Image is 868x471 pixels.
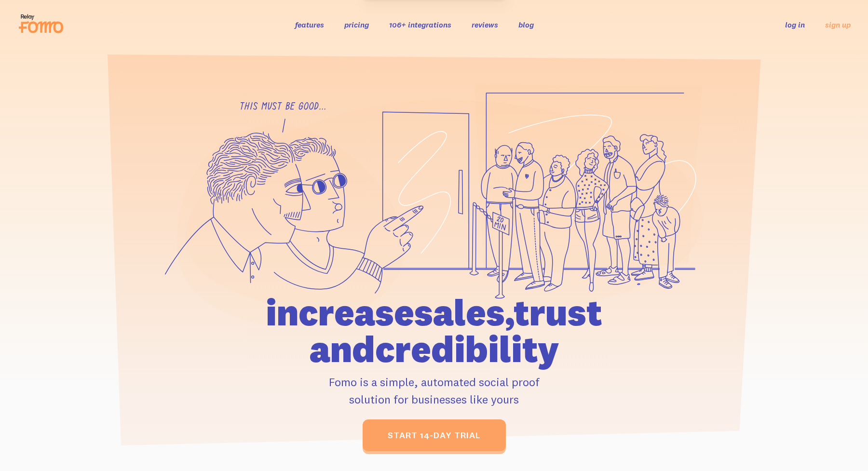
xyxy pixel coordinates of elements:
[344,20,369,29] a: pricing
[785,20,805,29] a: log in
[518,20,534,29] a: blog
[211,294,657,367] h1: increase sales, trust and credibility
[211,373,657,408] p: Fomo is a simple, automated social proof solution for businesses like yours
[472,20,498,29] a: reviews
[389,20,451,29] a: 106+ integrations
[295,20,324,29] a: features
[825,20,851,30] a: sign up
[363,419,506,451] a: start 14-day trial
